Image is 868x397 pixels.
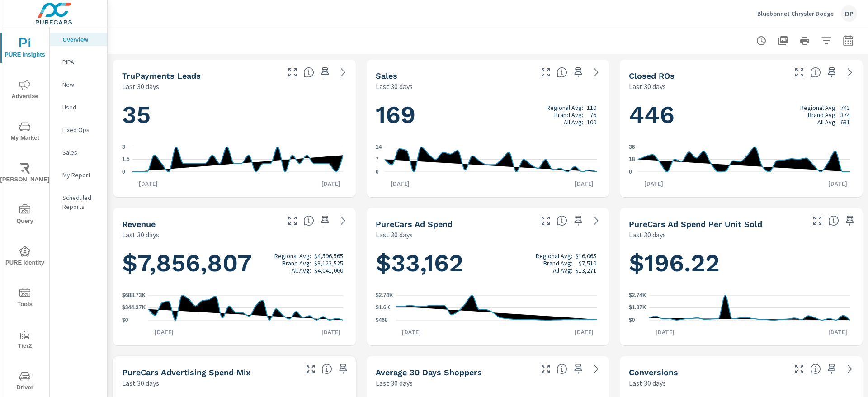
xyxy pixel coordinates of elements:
[629,71,675,80] h5: Closed ROs
[822,179,854,188] p: [DATE]
[589,213,604,228] a: See more details in report
[50,33,107,46] div: Overview
[318,65,332,80] span: Save this to your personalized report
[376,317,388,323] text: $468
[292,267,311,274] p: All Avg:
[315,179,347,188] p: [DATE]
[792,362,807,376] button: Make Fullscreen
[774,32,792,50] button: "Export Report to PDF"
[629,144,635,150] text: 36
[396,327,427,336] p: [DATE]
[792,65,807,80] button: Make Fullscreen
[629,248,854,279] h1: $196.22
[384,179,416,188] p: [DATE]
[62,103,100,112] p: Used
[376,368,482,377] h5: Average 30 Days Shoppers
[122,378,159,388] p: Last 30 days
[62,80,100,89] p: New
[557,67,567,78] span: Number of vehicles sold by the dealership over the selected date range. [Source: This data is sou...
[3,329,47,351] span: Tier2
[314,252,343,260] p: $4,596,565
[571,362,585,376] span: Save this to your personalized report
[376,248,600,279] h1: $33,162
[629,99,854,130] h1: 446
[538,362,553,376] button: Make Fullscreen
[810,364,821,374] span: The number of dealer-specified goals completed by a visitor. [Source: This data is provided by th...
[376,229,413,240] p: Last 30 days
[843,362,857,376] a: See more details in report
[825,362,839,376] span: Save this to your personalized report
[808,111,837,118] p: Brand Avg:
[62,148,100,157] p: Sales
[840,118,850,126] p: 631
[132,179,164,188] p: [DATE]
[757,9,834,18] p: Bluebonnet Chrysler Dodge
[122,144,125,150] text: 3
[571,65,585,80] span: Save this to your personalized report
[810,67,821,78] span: Number of Repair Orders Closed by the selected dealership group over the selected time range. [So...
[576,267,596,274] p: $13,271
[589,65,604,80] a: See more details in report
[122,368,250,377] h5: PureCars Advertising Spend Mix
[50,146,107,159] div: Sales
[122,71,201,80] h5: truPayments Leads
[303,215,314,226] span: Total sales revenue over the selected date range. [Source: This data is sourced from the dealer’s...
[629,305,646,311] text: $1.37K
[538,65,553,80] button: Make Fullscreen
[336,213,350,228] a: See more details in report
[62,125,100,134] p: Fixed Ops
[553,267,572,274] p: All Avg:
[50,191,107,213] div: Scheduled Reports
[274,252,311,260] p: Regional Avg:
[376,169,379,175] text: 0
[825,65,839,80] span: Save this to your personalized report
[564,118,583,126] p: All Avg:
[840,104,850,111] p: 743
[649,327,681,336] p: [DATE]
[629,219,762,229] h5: PureCars Ad Spend Per Unit Sold
[589,362,604,376] a: See more details in report
[538,213,553,228] button: Make Fullscreen
[629,368,678,377] h5: Conversions
[841,5,857,22] div: DP
[3,288,47,310] span: Tools
[62,193,100,211] p: Scheduled Reports
[376,99,600,130] h1: 169
[629,156,635,163] text: 18
[122,169,125,175] text: 0
[50,168,107,182] div: My Report
[62,35,100,44] p: Overview
[122,305,146,311] text: $344.37K
[843,213,857,228] span: Save this to your personalized report
[579,260,596,267] p: $7,510
[148,327,180,336] p: [DATE]
[840,111,850,118] p: 374
[587,104,596,111] p: 110
[629,229,666,240] p: Last 30 days
[50,78,107,91] div: New
[62,57,100,66] p: PIPA
[122,156,130,163] text: 1.5
[336,65,350,80] a: See more details in report
[554,111,583,118] p: Brand Avg:
[587,118,596,126] p: 100
[321,364,332,374] span: This table looks at how you compare to the amount of budget you spend per channel as opposed to y...
[3,204,47,227] span: Query
[547,104,583,111] p: Regional Avg:
[336,362,350,376] span: Save this to your personalized report
[376,219,453,229] h5: PureCars Ad Spend
[122,292,146,298] text: $688.73K
[536,252,572,260] p: Regional Avg:
[376,305,390,311] text: $1.6K
[376,156,379,163] text: 7
[590,111,596,118] p: 76
[843,65,857,80] a: See more details in report
[122,219,156,229] h5: Revenue
[122,81,159,92] p: Last 30 days
[629,292,646,298] text: $2.74K
[557,364,567,374] span: A rolling 30 day total of daily Shoppers on the dealership website, averaged over the selected da...
[3,38,47,60] span: PURE Insights
[318,213,332,228] span: Save this to your personalized report
[122,317,128,323] text: $0
[817,118,837,126] p: All Avg:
